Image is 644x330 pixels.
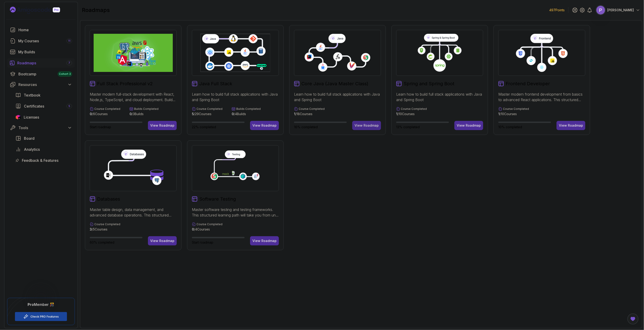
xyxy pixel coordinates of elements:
[192,91,279,102] p: Learn how to build full stack applications with Java and Spring Boot
[15,115,21,119] img: jetbrains icon
[18,38,72,44] div: My Courses
[130,112,159,116] p: / 3 Builds
[24,103,44,109] span: Certificates
[299,107,325,111] p: Course Completed
[90,125,111,129] span: Start roadmap
[557,121,585,130] button: View Roadmap
[90,91,177,102] p: Master modern full-stack development with React, Node.js, TypeScript, and cloud deployment. Build...
[192,240,213,244] span: Start roadmap
[24,136,35,141] span: Board
[10,7,71,14] a: Landing page
[192,112,222,116] p: / 29 Courses
[134,107,159,111] p: Builds Completed
[94,222,120,226] p: Course Completed
[396,112,398,116] span: 1
[90,112,92,116] span: 0
[454,121,483,130] button: View Roadmap
[192,227,194,231] span: 0
[196,107,222,111] p: Course Completed
[549,8,565,12] p: 497 Points
[90,207,177,218] p: Master table design, data management, and advanced database operations. This structured learning ...
[192,207,279,218] p: Master software testing and testing frameworks. This structured learning path will take you from ...
[94,107,120,111] p: Course Completed
[30,315,59,319] a: Check PRO Features
[559,123,583,128] div: View Roadmap
[148,236,177,245] button: View Roadmap
[252,239,277,243] div: View Roadmap
[627,313,638,324] button: Open Feedback Button
[68,39,70,43] span: 11
[18,82,72,87] div: Resources
[13,156,75,165] a: feedback
[199,196,236,202] h2: Software Testing
[596,6,605,14] img: user profile image
[24,147,40,152] span: Analytics
[396,91,483,102] p: Learn how to build full stack applications with Java and Spring Boot
[7,25,75,34] a: home
[90,240,114,244] span: 60% completed
[82,6,110,14] h2: roadmaps
[596,6,640,15] button: user profile image[PERSON_NAME]
[196,222,222,226] p: Course Completed
[294,112,325,116] p: / 18 Courses
[192,125,216,129] span: 22% completed
[97,80,153,87] h2: Full Stack Professional v2
[68,104,70,108] span: 5
[7,69,75,79] a: bootcamp
[59,72,71,76] span: Cohort 3
[150,123,174,128] div: View Roadmap
[150,239,174,243] div: View Roadmap
[94,34,173,72] img: Full Stack Professional v2
[7,58,75,68] a: roadmaps
[13,113,75,122] a: licenses
[301,80,368,87] h2: Core Java (Java Master Class)
[250,236,279,245] button: View Roadmap
[607,8,634,12] p: [PERSON_NAME]
[13,134,75,143] a: board
[404,80,454,87] h2: Spring and Spring Boot
[7,124,75,132] button: Tools
[294,91,381,102] p: Learn how to build full stack applications with Java and Spring Boot
[7,36,75,46] a: courses
[24,114,39,120] span: Licenses
[498,125,522,129] span: 10% completed
[18,125,72,131] div: Tools
[148,121,177,130] button: View Roadmap
[15,312,67,321] button: Check PRO Features
[503,107,529,111] p: Course Completed
[401,107,427,111] p: Course Completed
[90,227,120,232] p: / 5 Courses
[506,80,550,87] h2: Frontend Developer
[192,112,194,116] span: 5
[13,102,75,111] a: certificates
[130,112,132,116] span: 0
[7,80,75,89] button: Resources
[498,112,500,116] span: 1
[13,91,75,100] a: textbook
[18,27,72,33] div: Home
[498,112,529,116] p: / 10 Courses
[252,123,277,128] div: View Roadmap
[294,112,295,116] span: 1
[232,112,234,116] span: 0
[396,112,427,116] p: / 10 Courses
[192,227,222,232] p: / 4 Courses
[22,158,58,163] span: Feedback & Features
[7,47,75,57] a: builds
[396,125,420,129] span: 13% completed
[90,227,92,231] span: 3
[97,196,120,202] h2: Databases
[24,92,40,98] span: Textbook
[18,49,72,55] div: My Builds
[68,61,70,65] span: 7
[199,80,232,87] h2: Java Full Stack
[352,121,381,130] button: View Roadmap
[250,121,279,130] button: View Roadmap
[294,125,318,129] span: 16% completed
[90,112,120,116] p: / 6 Courses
